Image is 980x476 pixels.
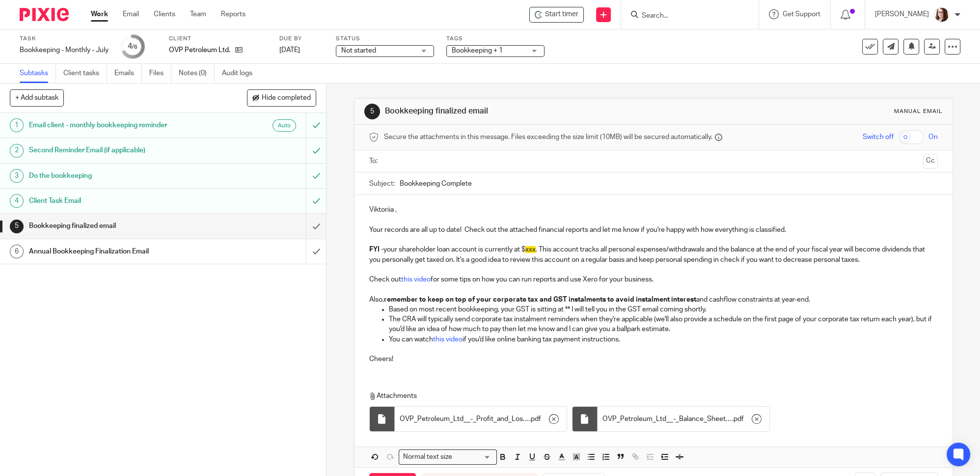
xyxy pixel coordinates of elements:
span: Get Support [783,11,820,18]
input: Search [641,12,729,21]
span: Bookkeeping + 1 [452,47,503,54]
strong: remember to keep on top of your corporate tax and GST instalments to avoid instalment interest [384,296,696,303]
span: OVP_Petroleum_Ltd__-_Profit_and_Loss (8) [400,414,529,424]
h1: Annual Bookkeeping Finalization Email [29,244,207,259]
img: Kelsey%20Website-compressed%20Resized.jpg [934,7,950,23]
span: OVP_Petroleum_Ltd__-_Balance_Sheet (9) [602,414,732,424]
p: OVP Petroleum Ltd. [169,45,230,55]
small: /6 [132,44,137,50]
label: Task [20,35,109,43]
span: Not started [341,47,376,54]
span: On [928,132,938,142]
p: Also, and cashflow constraints at year-end. [369,295,938,305]
a: Work [91,9,108,19]
a: Team [190,9,206,19]
button: + Add subtask [10,89,64,106]
span: pdf [734,414,744,424]
a: Emails [114,64,142,83]
strong: FYI - [369,246,383,253]
p: Check out for some tips on how you can run reports and use Xero for your business. [369,275,938,284]
p: your shareholder loan account is currently at $ . This account tracks all personal expenses/withd... [369,245,938,265]
a: Client tasks [63,64,107,83]
img: Pixie [20,8,69,21]
a: Email [123,9,139,19]
p: Viktoriia , [369,205,938,215]
span: Start timer [545,9,578,20]
div: Manual email [894,108,943,115]
div: 5 [364,104,380,119]
h1: Second Reminder Email (if applicable) [29,143,207,158]
h1: Email client - monthly bookkeeping reminder [29,118,207,133]
div: Search for option [399,449,497,465]
label: Due by [279,35,324,43]
a: this video [433,336,463,343]
h1: Bookkeeping finalized email [29,219,207,233]
button: Cc [923,154,938,168]
button: Hide completed [247,89,316,106]
input: Search for option [456,452,491,462]
span: Secure the attachments in this message. Files exceeding the size limit (10MB) will be secured aut... [384,132,712,142]
label: To: [369,156,380,166]
div: 4 [128,41,137,52]
div: 4 [10,194,24,208]
h1: Do the bookkeeping [29,168,207,183]
label: Client [169,35,267,43]
h1: Bookkeeping finalized email [385,106,674,116]
a: Clients [154,9,175,19]
div: 5 [10,220,24,233]
p: You can watch if you'd like online banking tax payment instructions. [389,335,938,344]
a: Files [149,64,171,83]
div: Bookkeeping - Monthly - July [20,45,109,55]
span: pdf [531,414,541,424]
a: Subtasks [20,64,56,83]
div: . [395,407,567,431]
a: this video [401,276,431,283]
p: Based on most recent bookkeeping, your GST is sitting at ** I will tell you in the GST email comi... [389,305,938,314]
span: Switch off [863,132,894,142]
a: Reports [221,9,245,19]
span: xxx [525,246,536,253]
p: Your records are all up to date! Check out the attached financial reports and let me know if you'... [369,225,938,235]
div: 1 [10,118,24,132]
label: Tags [446,35,544,43]
label: Status [336,35,434,43]
p: Cheers! [369,344,938,364]
div: OVP Petroleum Ltd. - Bookkeeping - Monthly - July [529,7,584,23]
span: Hide completed [262,94,311,102]
p: The CRA will typically send corporate tax instalment reminders when they're applicable (we'll als... [389,314,938,335]
span: [DATE] [279,47,300,54]
div: 3 [10,169,24,183]
div: Auto [272,119,296,132]
label: Subject: [369,179,395,189]
div: 6 [10,245,24,258]
p: Attachments [369,391,917,401]
div: . [598,407,769,431]
span: Normal text size [401,452,455,462]
p: [PERSON_NAME] [875,9,929,19]
a: Audit logs [222,64,260,83]
a: Notes (0) [179,64,215,83]
div: 2 [10,144,24,158]
h1: Client Task Email [29,194,207,208]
